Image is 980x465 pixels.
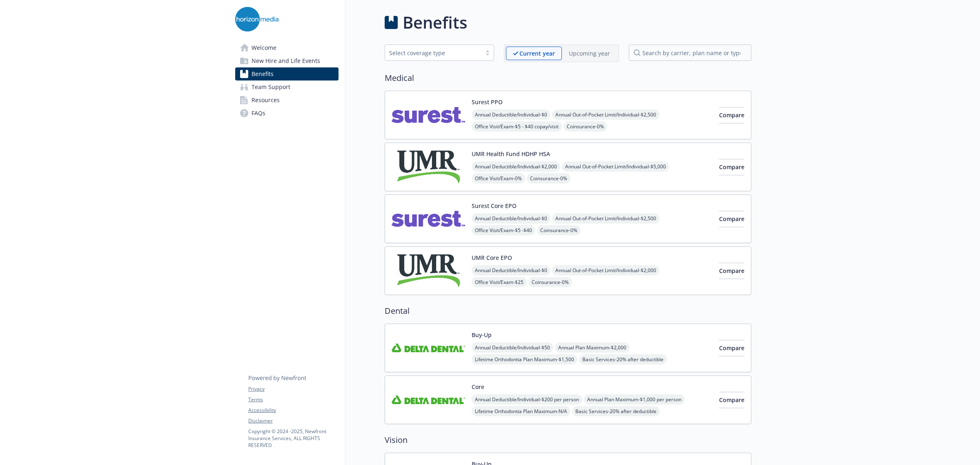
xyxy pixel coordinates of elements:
span: Annual Plan Maximum - $2,000 [555,342,630,353]
button: Compare [719,211,744,227]
button: Core [472,382,484,391]
a: Team Support [235,80,339,94]
span: Annual Deductible/Individual - $0 [472,265,550,275]
span: Resources [252,94,280,107]
span: Office Visit/Exam - $5 -$40 [472,225,535,235]
span: Compare [719,267,744,275]
button: Compare [719,263,744,279]
span: FAQs [252,107,265,120]
span: Annual Out-of-Pocket Limit/Individual - $2,500 [552,110,659,120]
span: Annual Deductible/Individual - $2,000 [472,161,560,172]
button: Surest Core EPO [472,201,517,210]
h2: Medical [385,72,751,84]
span: Annual Out-of-Pocket Limit/Individual - $2,000 [552,265,659,275]
span: Lifetime Orthodontia Plan Maximum - N/A [472,406,570,416]
button: UMR Core EPO [472,253,512,262]
span: Annual Deductible/Individual - $0 [472,213,550,224]
button: Compare [719,340,744,356]
img: Surest carrier logo [392,98,465,132]
span: Basic Services - 20% after deductible [579,354,667,364]
p: Upcoming year [569,49,610,58]
span: Compare [719,396,744,404]
a: Terms [248,396,338,403]
img: Delta Dental Insurance Company carrier logo [392,382,465,417]
span: Benefits [252,67,274,80]
p: Copyright © 2024 - 2025 , Newfront Insurance Services, ALL RIGHTS RESERVED [248,428,338,449]
h1: Benefits [403,10,467,35]
button: Surest PPO [472,98,503,106]
h2: Dental [385,305,751,317]
img: Delta Dental Insurance Company carrier logo [392,331,465,365]
img: UMR carrier logo [392,253,465,288]
a: Accessibility [248,407,338,414]
span: Annual Out-of-Pocket Limit/Individual - $5,000 [562,161,669,172]
span: Compare [719,111,744,119]
span: Coinsurance - 0% [537,225,581,235]
span: Team Support [252,80,290,94]
span: Office Visit/Exam - 0% [472,173,525,183]
p: Current year [519,49,555,58]
a: Welcome [235,41,339,54]
span: Annual Deductible/Individual - $0 [472,110,550,120]
button: Compare [719,159,744,175]
img: Surest carrier logo [392,201,465,236]
span: New Hire and Life Events [252,54,320,67]
span: Compare [719,163,744,171]
span: Basic Services - 20% after deductible [572,406,660,416]
a: FAQs [235,107,339,120]
h2: Vision [385,434,751,446]
button: Buy-Up [472,331,492,339]
div: Select coverage type [389,49,477,57]
input: search by carrier, plan name or type [629,45,751,61]
span: Coinsurance - 0% [527,173,570,183]
span: Annual Plan Maximum - $1,000 per person [584,394,685,405]
span: Welcome [252,41,276,54]
img: UMR carrier logo [392,150,465,184]
a: Disclaimer [248,417,338,425]
button: UMR Health Fund HDHP HSA [472,150,550,158]
span: Office Visit/Exam - $5 - $40 copay/visit [472,121,562,132]
span: Compare [719,215,744,223]
span: Annual Deductible/Individual - $200 per person [472,394,582,405]
button: Compare [719,392,744,408]
a: New Hire and Life Events [235,54,339,67]
span: Office Visit/Exam - $25 [472,277,527,287]
span: Lifetime Orthodontia Plan Maximum - $1,500 [472,354,577,364]
a: Resources [235,94,339,107]
span: Coinsurance - 0% [563,121,607,132]
span: Compare [719,344,744,352]
span: Coinsurance - 0% [528,277,572,287]
button: Compare [719,107,744,123]
a: Benefits [235,67,339,80]
span: Annual Out-of-Pocket Limit/Individual - $2,500 [552,213,659,224]
a: Privacy [248,385,338,393]
span: Annual Deductible/Individual - $50 [472,342,553,353]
